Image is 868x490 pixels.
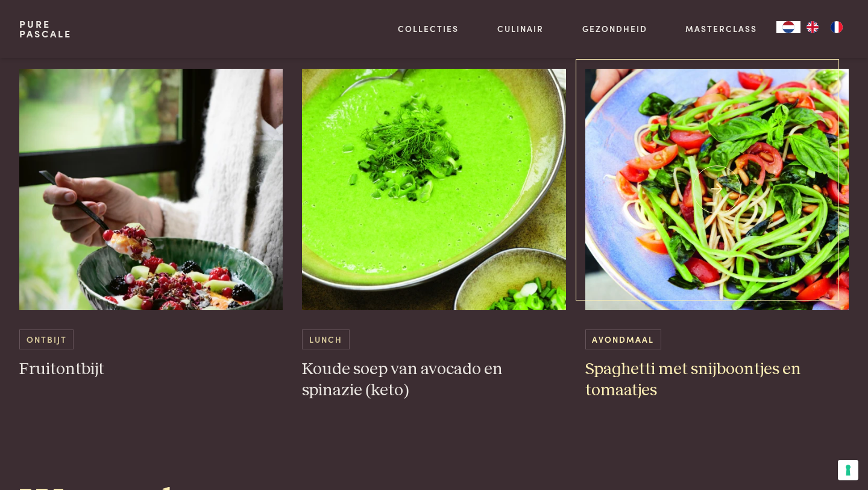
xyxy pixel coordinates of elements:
img: Fruitontbijt [19,69,283,310]
span: Avondmaal [585,329,661,349]
h3: Koude soep van avocado en spinazie (keto) [302,359,566,401]
a: FR [825,21,849,33]
a: EN [800,21,825,33]
a: Gezondheid [582,22,647,35]
a: Masterclass [685,22,757,35]
a: Collecties [398,22,459,35]
img: Spaghetti met snijboontjes en tomaatjes [585,69,849,310]
button: Uw voorkeuren voor toestemming voor trackingtechnologieën [838,460,858,480]
ul: Language list [800,21,849,33]
a: Koude soep van avocado en spinazie (keto) Lunch Koude soep van avocado en spinazie (keto) [302,69,566,401]
span: Lunch [302,329,349,349]
img: Koude soep van avocado en spinazie (keto) [302,69,566,310]
div: Language [776,21,800,33]
a: NL [776,21,800,33]
h3: Fruitontbijt [19,359,283,380]
span: Ontbijt [19,329,74,349]
a: PurePascale [19,19,72,39]
a: Spaghetti met snijboontjes en tomaatjes Avondmaal Spaghetti met snijboontjes en tomaatjes [585,69,849,401]
aside: Language selected: Nederlands [776,21,849,33]
a: Fruitontbijt Ontbijt Fruitontbijt [19,69,283,380]
a: Culinair [497,22,544,35]
h3: Spaghetti met snijboontjes en tomaatjes [585,359,849,401]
